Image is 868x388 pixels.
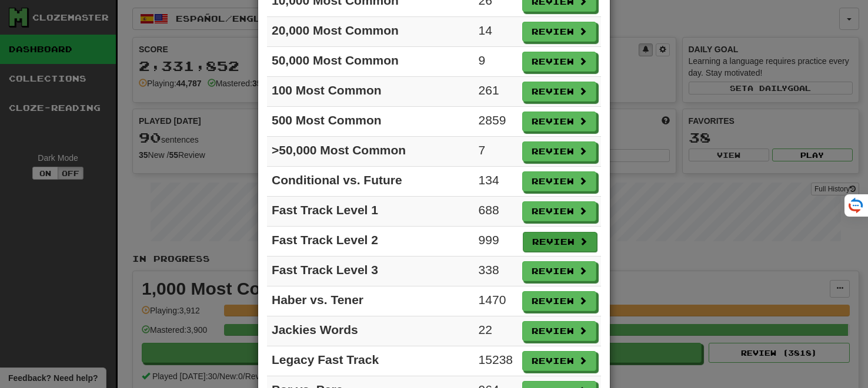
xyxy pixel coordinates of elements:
button: Review [522,52,596,72]
td: 261 [474,77,518,107]
td: Jackies Words [267,316,474,346]
button: Review [522,351,596,371]
td: 134 [474,167,518,197]
td: 9 [474,47,518,77]
td: 688 [474,197,518,227]
button: Review [522,112,596,131]
td: 7 [474,137,518,167]
button: Review [522,22,596,42]
td: Fast Track Level 3 [267,257,474,286]
td: 50,000 Most Common [267,47,474,77]
td: 22 [474,316,518,346]
td: Fast Track Level 2 [267,227,474,257]
button: Review [522,141,596,161]
button: Review [522,321,596,341]
button: Review [522,201,596,221]
td: >50,000 Most Common [267,137,474,167]
button: Review [522,291,596,311]
td: Conditional vs. Future [267,167,474,197]
td: 999 [474,227,518,257]
td: 15238 [474,346,518,376]
td: 2859 [474,107,518,137]
td: 20,000 Most Common [267,17,474,47]
button: Review [522,261,596,281]
button: Review [522,171,596,191]
button: Review [523,232,597,252]
td: 1470 [474,286,518,316]
button: Review [522,82,596,102]
td: Legacy Fast Track [267,346,474,376]
td: 338 [474,257,518,286]
td: 14 [474,17,518,47]
td: Fast Track Level 1 [267,197,474,227]
td: Haber vs. Tener [267,286,474,316]
td: 500 Most Common [267,107,474,137]
td: 100 Most Common [267,77,474,107]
